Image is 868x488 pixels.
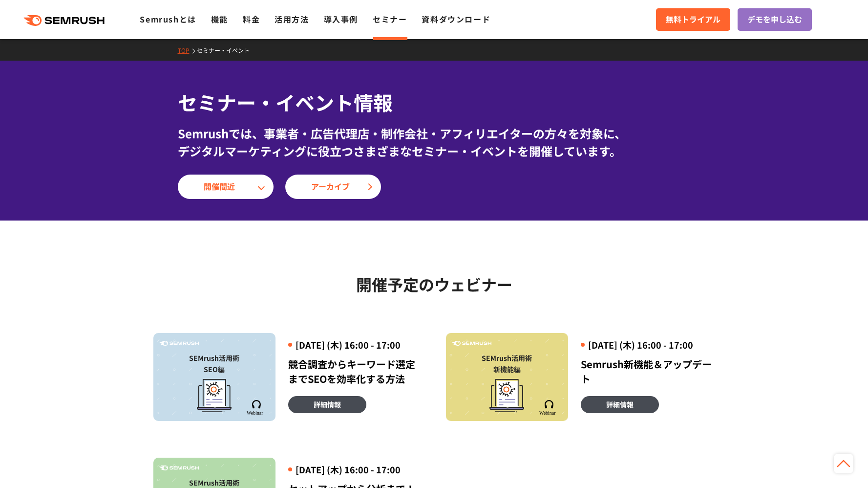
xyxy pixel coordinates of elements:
a: セミナー [373,13,407,25]
div: 競合調査からキーワード選定までSEOを効率化する方法 [288,357,423,386]
span: 詳細情報 [314,399,341,410]
a: 無料トライアル [656,8,730,31]
span: 開催間近 [204,180,248,193]
img: Semrush [159,466,199,471]
div: [DATE] (木) 16:00 - 17:00 [288,464,423,476]
div: [DATE] (木) 16:00 - 17:00 [288,339,423,351]
a: アーカイブ [285,175,381,199]
a: 料金 [243,13,260,25]
a: セミナー・イベント [197,46,257,54]
a: 機能 [211,13,228,25]
a: デモを申し込む [738,8,812,31]
div: SEMrush活用術 SEO編 [158,353,271,375]
a: 開催間近 [178,175,274,199]
a: 資料ダウンロード [422,13,490,25]
span: アーカイブ [311,180,355,193]
div: Semrushでは、事業者・広告代理店・制作会社・アフィリエイターの方々を対象に、 デジタルマーケティングに役立つさまざまなセミナー・イベントを開催しています。 [178,125,691,160]
a: 詳細情報 [288,396,366,413]
img: Semrush [452,341,491,346]
img: Semrush [159,341,199,346]
span: 詳細情報 [606,399,634,410]
a: Semrushとは [140,13,196,25]
img: Semrush [246,400,266,415]
div: Semrush新機能＆アップデート [581,357,715,386]
h2: 開催予定のウェビナー [153,272,715,296]
a: 活用方法 [275,13,309,25]
div: [DATE] (木) 16:00 - 17:00 [581,339,715,351]
img: Semrush [539,400,559,415]
a: 導入事例 [324,13,358,25]
a: TOP [178,46,197,54]
h1: セミナー・イベント情報 [178,88,691,117]
div: SEMrush活用術 新機能編 [451,353,563,375]
span: デモを申し込む [747,13,802,26]
a: 詳細情報 [581,396,659,413]
span: 無料トライアル [666,13,720,26]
